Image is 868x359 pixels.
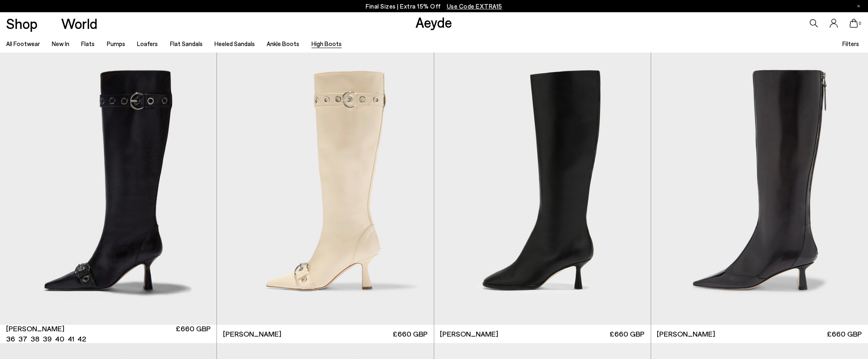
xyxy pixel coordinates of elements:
a: 0 [850,19,858,28]
li: 38 [31,334,40,344]
a: Loafers [137,40,158,47]
li: 42 [77,334,86,344]
img: Vivian Eyelet High Boots [217,53,433,324]
span: [PERSON_NAME] [6,324,64,334]
a: [PERSON_NAME] £660 GBP [651,325,868,343]
span: 0 [858,21,862,26]
a: Flat Sandals [170,40,203,47]
a: Shop [6,16,38,31]
li: 39 [43,334,52,344]
p: Final Sizes | Extra 15% Off [366,1,502,11]
a: [PERSON_NAME] £660 GBP [217,325,433,343]
span: [PERSON_NAME] [223,329,281,339]
li: 37 [18,334,27,344]
a: [PERSON_NAME] £660 GBP [434,325,651,343]
span: Navigate to /collections/ss25-final-sizes [447,2,502,10]
a: Flats [81,40,95,47]
img: Catherine High Sock Boots [434,53,651,324]
li: 40 [55,334,64,344]
span: £660 GBP [176,324,211,344]
a: New In [52,40,69,47]
span: £660 GBP [393,329,428,339]
a: All Footwear [6,40,40,47]
a: World [61,16,97,31]
ul: variant [6,334,84,344]
span: Filters [842,40,859,47]
a: High Boots [311,40,342,47]
li: 41 [68,334,74,344]
a: Pumps [107,40,125,47]
div: 2 / 6 [216,53,433,324]
span: £660 GBP [827,329,862,339]
span: £660 GBP [610,329,645,339]
img: Alexis Dual-Tone High Boots [651,53,868,324]
span: [PERSON_NAME] [657,329,715,339]
li: 36 [6,334,15,344]
a: Ankle Boots [267,40,299,47]
a: Heeled Sandals [214,40,255,47]
span: [PERSON_NAME] [440,329,498,339]
a: Aeyde [415,13,452,31]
